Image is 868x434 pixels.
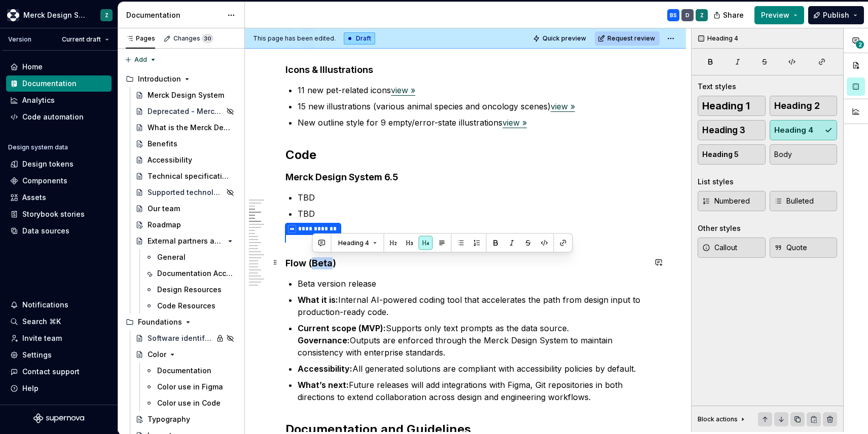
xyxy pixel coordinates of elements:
[2,4,116,26] button: Merck Design SystemZ
[6,313,112,330] button: Search ⌘K
[551,101,575,111] a: view »
[698,177,734,187] div: List styles
[700,11,704,19] div: Z
[131,233,240,249] a: External partners access
[6,330,112,346] a: Invite team
[298,363,645,375] p: All generated solutions are compliant with accessibility policies by default.
[770,191,838,211] button: Bulleted
[391,85,415,95] a: view »
[122,53,160,67] button: Add
[607,34,655,43] span: Request review
[131,411,240,427] a: Typography
[148,139,177,149] div: Benefits
[157,268,234,279] div: Documentation Access
[157,382,223,392] div: Color use in Figma
[131,152,240,168] a: Accessibility
[298,379,645,403] p: Future releases will add integrations with Figma, Git repositories in both directions to extend c...
[6,297,112,313] button: Notifications
[141,363,240,379] a: Documentation
[761,10,789,20] span: Preview
[105,11,108,19] div: Z
[22,62,43,72] div: Home
[131,217,240,233] a: Roadmap
[141,282,240,298] a: Design Resources
[131,103,240,120] a: Deprecated - Merck Design System
[148,123,231,133] div: What is the Merck Design System?
[285,147,645,163] h2: Code
[22,112,84,122] div: Code automation
[33,413,84,423] svg: Supernova Logo
[22,350,52,360] div: Settings
[502,117,527,128] a: view »
[698,412,747,426] div: Block actions
[22,95,55,105] div: Analytics
[808,6,864,24] button: Publish
[298,364,352,374] strong: Accessibility:
[148,349,166,360] div: Color
[253,34,336,43] span: This page has been edited.
[595,31,660,46] button: Request review
[8,143,68,151] div: Design system data
[148,236,224,246] div: External partners access
[6,92,112,108] a: Analytics
[774,196,814,206] span: Bulleted
[173,34,213,43] div: Changes
[823,10,849,20] span: Publish
[298,191,645,204] p: TBD
[702,243,737,253] span: Callout
[148,220,181,230] div: Roadmap
[22,383,39,393] div: Help
[157,366,211,376] div: Documentation
[685,11,690,19] div: D
[774,101,820,111] span: Heading 2
[702,149,739,160] span: Heading 5
[148,187,223,198] div: Supported technologies
[131,168,240,184] a: Technical specifications
[6,189,112,206] a: Assets
[148,333,213,343] div: Software identifier guidance
[138,74,181,84] div: Introduction
[298,278,645,290] p: Beta version release
[141,379,240,395] a: Color use in Figma
[708,6,750,24] button: Share
[148,106,223,116] div: Deprecated - Merck Design System
[62,35,101,44] span: Current draft
[298,84,645,96] p: 11 new pet-related icons
[7,9,19,21] img: 317a9594-9ec3-41ad-b59a-e557b98ff41d.png
[122,314,240,330] div: Foundations
[126,10,222,20] div: Documentation
[6,347,112,363] a: Settings
[131,201,240,217] a: Our team
[22,333,62,343] div: Invite team
[131,346,240,363] a: Color
[157,285,222,295] div: Design Resources
[22,367,80,377] div: Contact support
[298,208,645,220] p: TBD
[131,120,240,136] a: What is the Merck Design System?
[131,330,240,346] a: Software identifier guidance
[754,6,804,24] button: Preview
[131,136,240,152] a: Benefits
[138,317,182,327] div: Foundations
[698,96,766,116] button: Heading 1
[157,301,215,311] div: Code Resources
[141,265,240,282] a: Documentation Access
[298,322,645,359] p: Supports only text prompts as the data source. Outputs are enforced through the Merck Design Syst...
[6,75,112,92] a: Documentation
[285,257,645,269] h4: Flow (Beta)
[22,300,68,310] div: Notifications
[698,223,741,233] div: Other styles
[6,156,112,172] a: Design tokens
[6,380,112,397] button: Help
[770,238,838,258] button: Quote
[698,238,766,258] button: Callout
[22,226,69,236] div: Data sources
[126,34,155,43] div: Pages
[298,380,349,390] strong: What’s next:
[344,32,375,45] div: Draft
[298,335,350,345] strong: Governance:
[298,295,338,305] strong: What it is:
[702,125,745,135] span: Heading 3
[698,82,736,92] div: Text styles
